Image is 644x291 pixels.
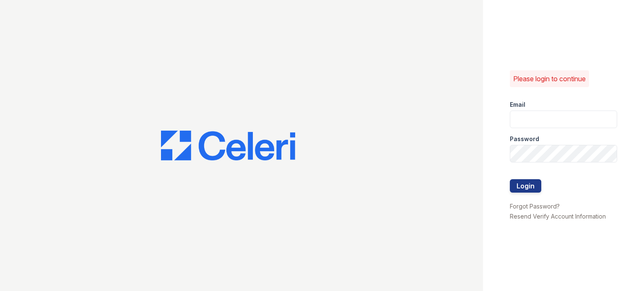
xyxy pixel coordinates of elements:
[510,135,539,143] label: Password
[510,203,560,210] a: Forgot Password?
[510,179,541,193] button: Login
[510,213,606,220] a: Resend Verify Account Information
[510,100,525,109] label: Email
[161,131,295,161] img: CE_Logo_Blue-a8612792a0a2168367f1c8372b55b34899dd931a85d93a1a3d3e32e68fde9ad4.png
[513,74,586,84] p: Please login to continue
